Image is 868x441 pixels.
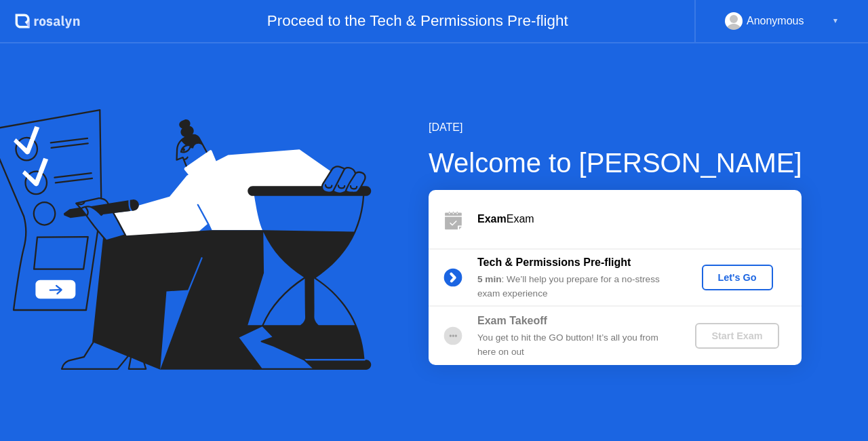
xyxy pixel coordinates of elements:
b: Exam [477,213,507,225]
div: Start Exam [701,330,773,341]
div: Exam [477,211,802,227]
button: Let's Go [702,265,773,290]
b: 5 min [477,274,502,284]
div: Let's Go [707,272,768,283]
div: ▼ [832,12,839,30]
b: Exam Takeoff [477,315,547,326]
b: Tech & Permissions Pre-flight [477,256,631,268]
div: Welcome to [PERSON_NAME] [429,142,802,183]
div: [DATE] [429,119,802,136]
div: You get to hit the GO button! It’s all you from here on out [477,331,673,359]
div: Anonymous [747,12,804,30]
div: : We’ll help you prepare for a no-stress exam experience [477,273,673,301]
button: Start Exam [695,323,778,349]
